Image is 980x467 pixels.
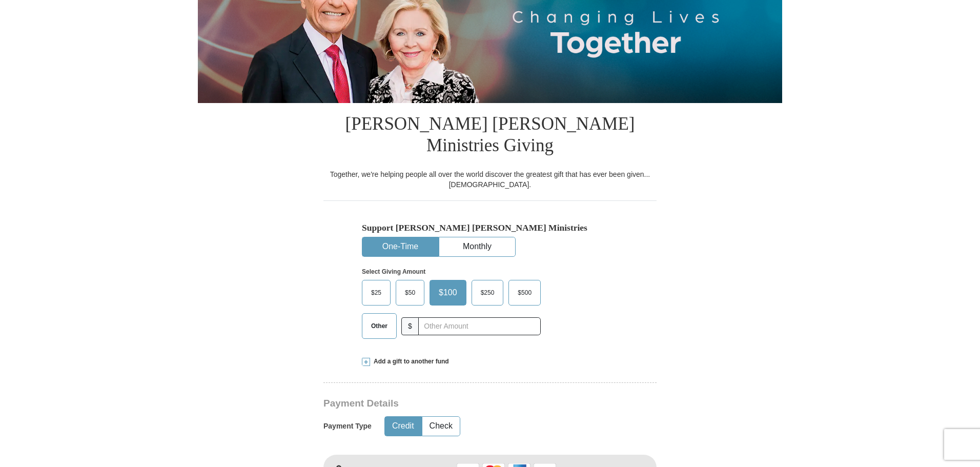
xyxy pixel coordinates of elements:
[385,417,421,436] button: Credit
[513,285,537,300] span: $500
[323,169,657,190] div: Together, we're helping people all over the world discover the greatest gift that has ever been g...
[400,285,420,300] span: $50
[362,268,425,275] strong: Select Giving Amount
[418,317,541,335] input: Other Amount
[370,357,449,366] span: Add a gift to another fund
[366,318,393,334] span: Other
[323,422,372,431] h5: Payment Type
[434,285,462,300] span: $100
[362,237,438,256] button: One-Time
[439,237,515,256] button: Monthly
[323,103,657,169] h1: [PERSON_NAME] [PERSON_NAME] Ministries Giving
[323,398,585,410] h3: Payment Details
[366,285,386,300] span: $25
[401,317,419,335] span: $
[422,417,460,436] button: Check
[362,222,618,233] h5: Support [PERSON_NAME] [PERSON_NAME] Ministries
[476,285,500,300] span: $250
